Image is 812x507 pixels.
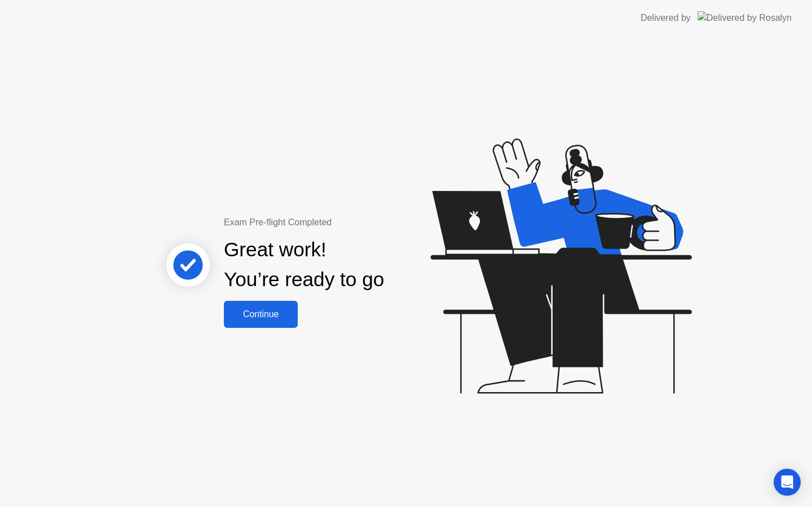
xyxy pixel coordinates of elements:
div: Delivered by [641,11,691,25]
img: Delivered by Rosalyn [698,11,792,24]
div: Continue [227,309,294,319]
button: Continue [224,301,298,328]
div: Great work! You’re ready to go [224,235,384,295]
div: Open Intercom Messenger [774,469,801,496]
div: Exam Pre-flight Completed [224,216,457,229]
